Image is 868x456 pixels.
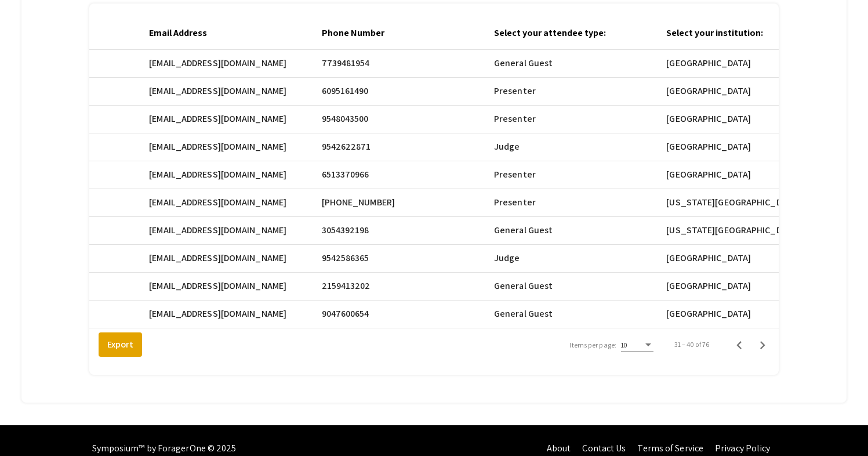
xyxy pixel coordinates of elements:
[494,84,536,98] span: Presenter
[494,140,520,154] span: Judge
[322,26,395,40] div: Phone Number
[666,196,800,209] span: [US_STATE][GEOGRAPHIC_DATA]
[666,223,800,237] span: [US_STATE][GEOGRAPHIC_DATA]
[582,442,626,454] a: Contact Us
[494,251,520,265] span: Judge
[494,168,536,182] span: Presenter
[322,168,369,182] span: 6513370966
[666,26,773,40] div: Select your institution:
[149,307,286,321] span: [EMAIL_ADDRESS][DOMAIN_NAME]
[322,56,370,70] span: 7739481954
[149,84,286,98] span: [EMAIL_ADDRESS][DOMAIN_NAME]
[322,140,371,154] span: 9542622871
[728,333,751,356] button: Previous page
[9,404,49,447] iframe: Chat
[149,140,286,154] span: [EMAIL_ADDRESS][DOMAIN_NAME]
[494,56,553,70] span: General Guest
[547,442,571,454] a: About
[149,26,217,40] div: Email Address
[637,442,703,454] a: Terms of Service
[494,26,606,40] div: Select your attendee type:
[621,341,653,349] mat-select: Items per page:
[322,279,371,293] span: 2159413202
[666,26,763,40] div: Select your institution:
[666,168,751,182] span: [GEOGRAPHIC_DATA]
[666,251,751,265] span: [GEOGRAPHIC_DATA]
[494,26,616,40] div: Select your attendee type:
[666,112,751,126] span: [GEOGRAPHIC_DATA]
[666,140,751,154] span: [GEOGRAPHIC_DATA]
[621,341,627,349] span: 10
[494,279,553,293] span: General Guest
[322,307,369,321] span: 9047600654
[494,196,536,209] span: Presenter
[674,339,709,350] div: 31 – 40 of 76
[149,279,286,293] span: [EMAIL_ADDRESS][DOMAIN_NAME]
[149,56,286,70] span: [EMAIL_ADDRESS][DOMAIN_NAME]
[149,168,286,182] span: [EMAIL_ADDRESS][DOMAIN_NAME]
[666,84,751,98] span: [GEOGRAPHIC_DATA]
[322,251,369,265] span: 9542586365
[149,196,286,209] span: [EMAIL_ADDRESS][DOMAIN_NAME]
[99,332,142,357] button: Export
[666,279,751,293] span: [GEOGRAPHIC_DATA]
[322,112,369,126] span: 9548043500
[322,223,369,237] span: 3054392198
[666,307,751,321] span: [GEOGRAPHIC_DATA]
[569,340,616,350] div: Items per page:
[149,26,207,40] div: Email Address
[494,112,536,126] span: Presenter
[715,442,770,454] a: Privacy Policy
[322,196,395,209] span: [PHONE_NUMBER]
[322,84,369,98] span: 6095161490
[149,112,286,126] span: [EMAIL_ADDRESS][DOMAIN_NAME]
[322,26,384,40] div: Phone Number
[666,56,751,70] span: [GEOGRAPHIC_DATA]
[149,223,286,237] span: [EMAIL_ADDRESS][DOMAIN_NAME]
[494,223,553,237] span: General Guest
[494,307,553,321] span: General Guest
[751,333,774,356] button: Next page
[149,251,286,265] span: [EMAIL_ADDRESS][DOMAIN_NAME]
